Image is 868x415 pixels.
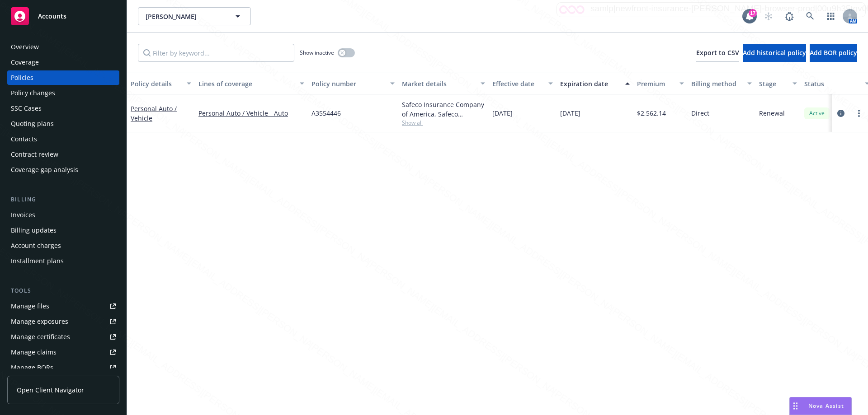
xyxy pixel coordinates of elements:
[7,195,119,204] div: Billing
[11,208,35,222] div: Invoices
[131,104,177,122] a: Personal Auto / Vehicle
[11,55,39,70] div: Coverage
[637,79,674,89] div: Premium
[780,7,798,25] a: Report a Bug
[759,7,778,25] a: Start snowing
[7,314,119,329] a: Manage exposures
[7,163,119,177] a: Coverage gap analysis
[195,73,308,94] button: Lines of coverage
[7,40,119,54] a: Overview
[789,397,852,415] button: Nova Assist
[810,48,857,57] span: Add BOR policy
[7,70,119,85] a: Policies
[398,73,489,94] button: Market details
[743,48,806,57] span: Add historical policy
[854,108,864,119] a: more
[557,73,633,94] button: Expiration date
[749,9,757,17] div: 17
[835,108,846,119] a: circleInformation
[7,132,119,146] a: Contacts
[790,397,801,415] div: Drag to move
[402,100,485,119] div: Safeco Insurance Company of America, Safeco Insurance (Liberty Mutual)
[696,48,739,57] span: Export to CSV
[11,147,58,162] div: Contract review
[7,299,119,313] a: Manage files
[11,254,64,268] div: Installment plans
[11,330,70,344] div: Manage certificates
[755,73,801,94] button: Stage
[7,223,119,238] a: Billing updates
[7,330,119,344] a: Manage certificates
[7,254,119,268] a: Installment plans
[822,7,840,25] a: Switch app
[138,44,294,62] input: Filter by keyword...
[801,7,819,25] a: Search
[492,79,543,89] div: Effective date
[38,13,66,20] span: Accounts
[17,385,84,395] span: Open Client Navigator
[7,101,119,116] a: SSC Cases
[11,117,54,131] div: Quoting plans
[402,119,485,126] span: Show all
[7,147,119,162] a: Contract review
[808,402,844,410] span: Nova Assist
[7,55,119,70] a: Coverage
[7,117,119,131] a: Quoting plans
[492,108,513,118] span: [DATE]
[810,44,857,62] button: Add BOR policy
[198,79,294,89] div: Lines of coverage
[560,108,580,118] span: [DATE]
[11,86,55,100] div: Policy changes
[7,286,119,295] div: Tools
[131,79,181,89] div: Policy details
[7,345,119,359] a: Manage claims
[311,79,385,89] div: Policy number
[11,360,53,375] div: Manage BORs
[7,208,119,222] a: Invoices
[146,12,224,21] span: [PERSON_NAME]
[633,73,688,94] button: Premium
[759,108,785,118] span: Renewal
[743,44,806,62] button: Add historical policy
[11,101,42,116] div: SSC Cases
[11,345,57,359] div: Manage claims
[11,163,78,177] div: Coverage gap analysis
[311,108,341,118] span: A3554446
[696,44,739,62] button: Export to CSV
[691,79,742,89] div: Billing method
[759,79,787,89] div: Stage
[127,73,195,94] button: Policy details
[560,79,620,89] div: Expiration date
[138,7,251,25] button: [PERSON_NAME]
[11,40,39,54] div: Overview
[11,70,33,85] div: Policies
[11,238,61,253] div: Account charges
[637,108,666,118] span: $2,562.14
[7,86,119,100] a: Policy changes
[804,79,859,89] div: Status
[11,314,68,329] div: Manage exposures
[7,4,119,29] a: Accounts
[308,73,398,94] button: Policy number
[11,299,49,313] div: Manage files
[11,132,37,146] div: Contacts
[7,360,119,375] a: Manage BORs
[489,73,557,94] button: Effective date
[11,223,57,238] div: Billing updates
[691,108,709,118] span: Direct
[808,109,826,117] span: Active
[198,108,304,118] a: Personal Auto / Vehicle - Auto
[688,73,755,94] button: Billing method
[300,49,334,56] span: Show inactive
[7,238,119,253] a: Account charges
[402,79,475,89] div: Market details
